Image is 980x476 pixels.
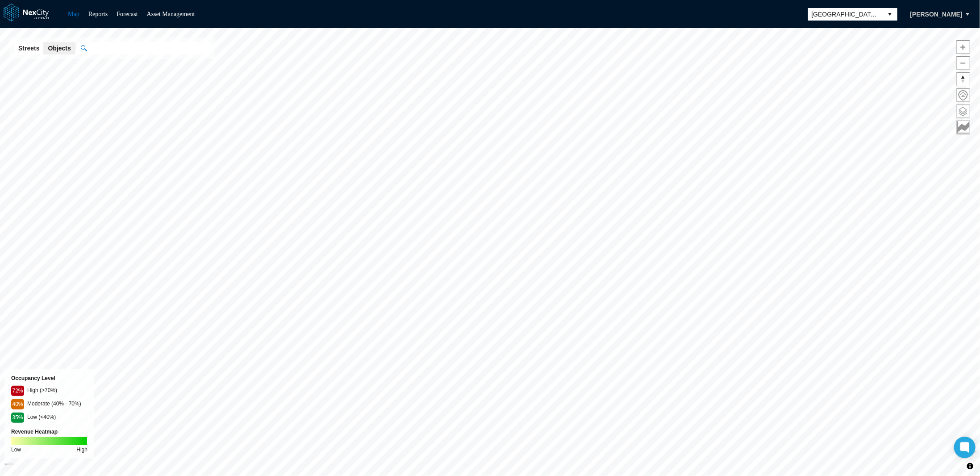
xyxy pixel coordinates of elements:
[11,386,24,396] div: 72%
[965,461,976,472] button: Toggle attribution
[956,72,970,86] button: Reset bearing to north
[956,88,970,102] button: Home
[27,399,88,409] div: Moderate (40% - 70%)
[956,56,970,70] button: Zoom out
[147,11,195,17] a: Asset Management
[812,10,880,19] span: [GEOGRAPHIC_DATA][PERSON_NAME]
[27,413,88,423] div: Low (<40%)
[68,11,79,17] a: Map
[88,11,108,17] a: Reports
[956,104,970,118] button: Layers management
[956,121,970,134] button: Key metrics
[901,7,972,22] button: [PERSON_NAME]
[11,413,24,423] div: 35%
[11,399,24,409] div: 40%
[11,437,87,445] img: revenue
[883,8,897,21] button: select
[48,44,71,53] span: Objects
[117,11,138,17] a: Forecast
[967,461,973,471] span: Toggle attribution
[11,445,21,454] div: Low
[956,40,970,54] button: Zoom in
[27,386,88,396] div: High (>70%)
[76,445,88,454] div: High
[4,463,14,473] a: Mapbox homepage
[957,57,970,70] span: Zoom out
[18,44,39,53] span: Streets
[11,374,88,383] div: Occupancy Level
[11,427,88,436] div: Revenue Heatmap
[43,42,75,54] button: Objects
[910,10,963,19] span: [PERSON_NAME]
[14,42,44,54] button: Streets
[957,41,970,54] span: Zoom in
[957,73,970,86] span: Reset bearing to north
